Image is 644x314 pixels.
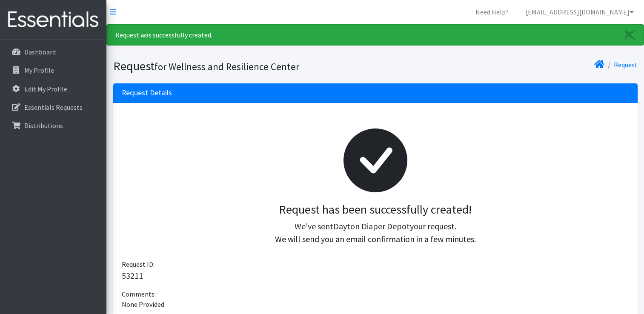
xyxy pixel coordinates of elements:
[3,99,103,116] a: Essentials Requests
[24,121,63,130] p: Distributions
[3,62,103,79] a: My Profile
[106,24,644,46] div: Request was successfully created.
[469,3,515,20] a: Need Help?
[122,300,164,308] span: None Provided
[333,221,410,231] span: Dayton Diaper Depot
[122,88,172,97] h3: Request Details
[3,43,103,60] a: Dashboard
[519,3,641,20] a: [EMAIL_ADDRESS][DOMAIN_NAME]
[122,269,629,282] p: 53211
[122,260,155,268] span: Request ID:
[24,48,56,56] p: Dashboard
[24,103,83,111] p: Essentials Requests
[122,290,156,298] span: Comments:
[155,60,299,73] small: for Wellness and Resilience Center
[3,117,103,134] a: Distributions
[3,6,103,34] img: HumanEssentials
[129,203,622,217] h3: Request has been successfully created!
[129,220,622,245] p: We've sent your request. We will send you an email confirmation in a few minutes.
[113,59,372,74] h1: Request
[616,25,644,45] a: Close
[614,60,638,69] a: Request
[3,80,103,97] a: Edit My Profile
[24,66,54,74] p: My Profile
[24,85,67,93] p: Edit My Profile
